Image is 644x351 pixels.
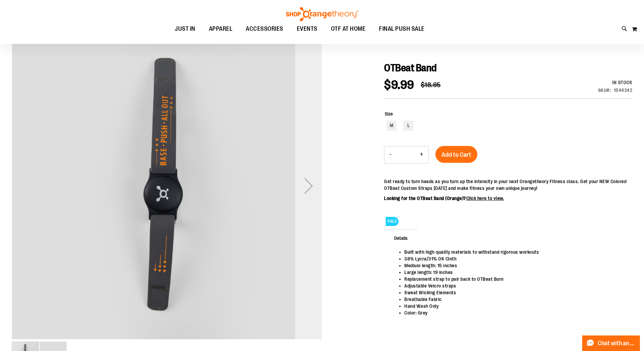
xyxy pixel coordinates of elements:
[379,21,425,36] span: FINAL PUSH SALE
[239,21,290,36] a: ACCESSORIES
[384,78,414,92] span: $9.99
[404,289,625,296] li: Sweat Wicking Elements
[404,269,625,276] li: Large length: 19 inches
[404,296,625,303] li: Breathable Fabric
[404,255,625,262] li: 38% Lycra/31% OK Cloth
[404,303,625,309] li: Hand Wash Only
[397,147,415,163] input: Product quantity
[209,21,233,36] span: APPAREL
[386,217,399,226] span: SALE
[384,62,437,74] span: OTBeat Band
[403,121,413,131] div: L
[12,31,322,341] div: OTBeat Band
[466,196,504,201] a: Click here to view.
[246,21,283,36] span: ACCESSORIES
[202,21,239,37] a: APPAREL
[614,87,633,94] div: 1544242
[442,151,471,158] span: Add to Cart
[12,29,322,340] img: OTBeat Band
[372,21,431,37] a: FINAL PUSH SALE
[404,309,625,316] li: Color: Grey
[285,7,359,21] img: Shop Orangetheory
[598,340,636,347] span: Chat with an Expert
[598,87,611,93] strong: SKU
[331,21,366,36] span: OTF AT HOME
[435,146,477,163] button: Add to Cart
[598,79,633,86] div: Availability
[384,178,632,192] p: Get ready to turn heads as you turn up the intensity in your next Orangetheory Fitness class. Get...
[295,31,322,341] div: Next
[290,21,324,37] a: EVENTS
[386,121,397,131] div: M
[404,262,625,269] li: Medium length: 15 inches
[385,111,393,117] span: Size
[175,21,195,36] span: JUST IN
[415,146,428,163] button: Increase product quantity
[384,229,418,247] span: Details
[324,21,373,37] a: OTF AT HOME
[384,146,397,163] button: Decrease product quantity
[598,79,633,86] div: In stock
[421,81,441,89] span: $18.95
[404,276,625,282] li: Replacement strap to pair back to OTBeat Burn
[404,282,625,289] li: Adjustable Velcro straps
[168,21,202,37] a: JUST IN
[384,196,504,201] b: Looking for the OTBeat Band (Orange)?
[582,335,640,351] button: Chat with an Expert
[297,21,317,36] span: EVENTS
[404,249,625,255] li: Built with high-quality materials to withstand rigorous workouts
